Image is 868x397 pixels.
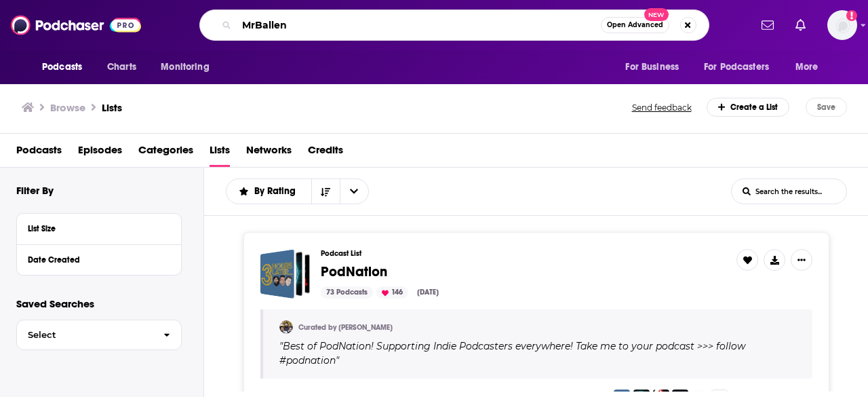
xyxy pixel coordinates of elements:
[50,101,85,114] h3: Browse
[846,10,857,21] svg: Add a profile image
[376,286,408,299] div: 146
[298,323,393,332] a: Curated by [PERSON_NAME]
[28,224,161,233] div: List Size
[78,139,122,167] a: Episodes
[226,178,369,204] h2: Choose List sort
[791,249,812,271] button: Show More Button
[321,249,726,258] h3: Podcast List
[707,98,790,117] div: Create a List
[28,250,170,267] button: Date Created
[246,139,292,167] a: Networks
[11,12,141,38] img: Podchaser - Follow, Share and Rate Podcasts
[628,102,696,113] button: Send feedback
[33,54,100,80] button: open menu
[695,54,789,80] button: open menu
[107,58,136,77] span: Charts
[311,179,340,204] button: Sort Direction
[199,10,709,41] div: Search podcasts, credits, & more...
[806,98,847,117] button: Save
[795,58,818,77] span: More
[151,54,226,80] button: open menu
[601,17,669,33] button: Open AdvancedNew
[321,263,387,280] span: PodNation
[17,330,153,339] span: Select
[340,179,368,204] button: open menu
[16,297,182,310] p: Saved Searches
[102,101,122,114] a: Lists
[138,139,193,167] a: Categories
[827,10,857,40] span: Logged in as dbartlett
[237,14,601,36] input: Search podcasts, credits, & more...
[279,340,745,366] span: " "
[616,54,696,80] button: open menu
[210,139,230,167] a: Lists
[98,54,144,80] a: Charts
[161,58,209,77] span: Monitoring
[260,249,310,299] a: PodNation
[308,139,343,167] a: Credits
[412,286,444,299] div: [DATE]
[827,10,857,40] img: User Profile
[625,58,679,77] span: For Business
[704,58,769,77] span: For Podcasters
[321,286,373,299] div: 73 Podcasts
[607,22,663,29] span: Open Advanced
[16,320,182,350] button: Select
[42,58,82,77] span: Podcasts
[279,340,745,366] span: Best of PodNation! Supporting Indie Podcasters everywhere! Take me to your podcast >>> follow #po...
[279,320,293,334] img: Alex3HL
[786,54,835,80] button: open menu
[827,10,857,40] button: Show profile menu
[254,187,300,196] span: By Rating
[321,265,387,280] a: PodNation
[28,219,170,236] button: List Size
[790,14,811,37] a: Show notifications dropdown
[16,184,54,197] h2: Filter By
[16,139,62,167] a: Podcasts
[756,14,779,37] a: Show notifications dropdown
[644,8,669,21] span: New
[226,187,311,196] button: open menu
[28,255,161,265] div: Date Created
